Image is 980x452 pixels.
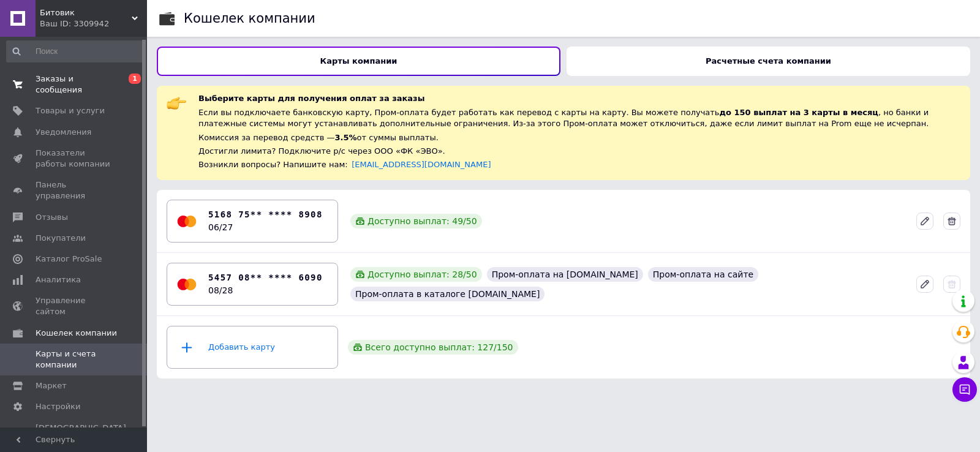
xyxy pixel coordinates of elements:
[36,380,67,391] span: Маркет
[36,401,80,412] span: Настройки
[36,274,81,285] span: Аналитика
[352,160,491,169] a: [EMAIL_ADDRESS][DOMAIN_NAME]
[350,267,482,282] div: Доступно выплат: 28 / 50
[706,56,831,66] b: Расчетные счета компании
[175,329,330,366] div: Добавить карту
[36,233,86,244] span: Покупатели
[208,285,233,295] time: 08/28
[320,56,398,66] b: Карты компании
[720,108,878,117] span: до 150 выплат на 3 карты в месяц
[648,267,758,282] div: Пром-оплата на сайте
[487,267,643,282] div: Пром-оплата на [DOMAIN_NAME]
[335,133,357,142] span: 3.5%
[36,105,105,116] span: Товары и услуги
[36,348,113,371] span: Карты и счета компании
[6,40,145,62] input: Поиск
[36,179,113,202] span: Панель управления
[36,73,113,96] span: Заказы и сообщения
[952,377,977,402] button: Чат с покупателем
[208,222,233,232] time: 06/27
[184,12,315,25] div: Кошелек компании
[198,159,960,170] div: Возникли вопросы? Напишите нам:
[36,148,113,170] span: Показатели работы компании
[36,127,91,138] span: Уведомления
[36,328,117,339] span: Кошелек компании
[167,93,186,113] img: :point_right:
[350,287,545,301] div: Пром-оплата в каталоге [DOMAIN_NAME]
[198,132,960,144] div: Комиссия за перевод средств — от суммы выплаты.
[348,340,518,355] div: Всего доступно выплат: 127 / 150
[36,254,102,265] span: Каталог ProSale
[129,73,141,84] span: 1
[350,214,482,228] div: Доступно выплат: 49 / 50
[36,212,68,223] span: Отзывы
[198,107,960,130] div: Если вы подключаете банковскую карту, Пром-оплата будет работать как перевод с карты на карту. Вы...
[40,7,132,18] span: Битовик
[198,146,960,157] div: Достигли лимита? Подключите р/с через ООО «ФК «ЭВО».
[36,295,113,317] span: Управление сайтом
[40,18,147,29] div: Ваш ID: 3309942
[198,94,424,103] span: Выберите карты для получения оплат за заказы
